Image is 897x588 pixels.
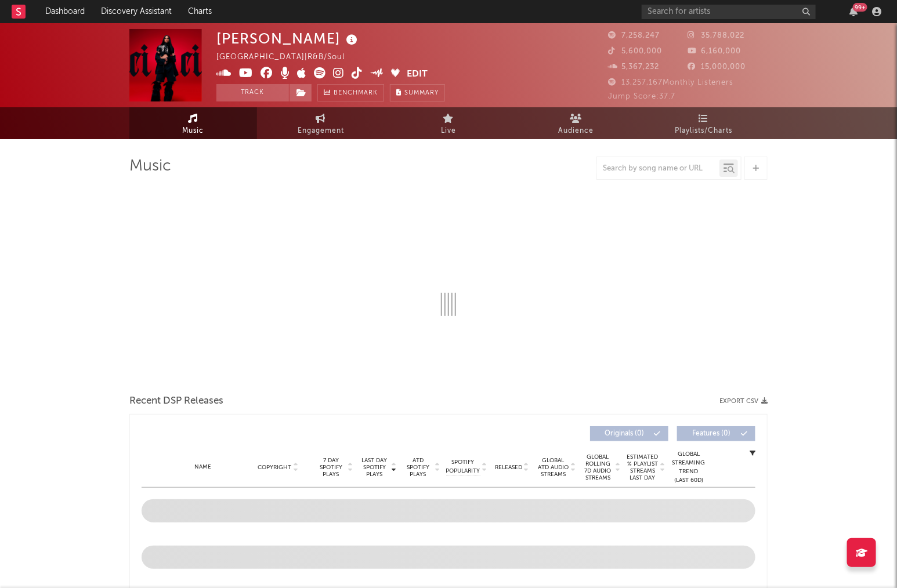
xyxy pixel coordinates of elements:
[685,430,738,437] span: Features ( 0 )
[688,63,746,71] span: 15,000,000
[582,453,614,481] span: Global Rolling 7D Audio Streams
[334,86,378,100] span: Benchmark
[537,457,569,478] span: Global ATD Audio Streams
[598,430,651,437] span: Originals ( 0 )
[403,457,433,478] span: ATD Spotify Plays
[512,107,640,139] a: Audience
[642,5,816,19] input: Search for artists
[258,464,291,471] span: Copyright
[688,48,742,55] span: 6,160,000
[216,84,289,101] button: Track
[407,67,428,82] button: Edit
[165,463,241,471] div: Name
[671,450,706,485] div: Global Streaming Trend (Last 60D)
[129,107,257,139] a: Music
[688,32,745,39] span: 35,788,022
[608,93,675,100] span: Jump Score: 37.7
[446,458,480,476] span: Spotify Popularity
[640,107,768,139] a: Playlists/Charts
[849,7,858,16] button: 99+
[719,398,768,405] button: Export CSV
[129,394,223,408] span: Recent DSP Releases
[216,50,358,64] div: [GEOGRAPHIC_DATA] | R&B/Soul
[390,84,445,101] button: Summary
[385,107,512,139] a: Live
[608,63,659,71] span: 5,367,232
[590,426,668,441] button: Originals(0)
[608,79,733,86] span: 13,257,167 Monthly Listeners
[608,48,662,55] span: 5,600,000
[183,124,204,138] span: Music
[608,32,660,39] span: 7,258,247
[216,29,360,48] div: [PERSON_NAME]
[317,84,384,101] a: Benchmark
[495,464,522,471] span: Released
[257,107,385,139] a: Engagement
[404,90,439,96] span: Summary
[441,124,456,138] span: Live
[597,164,719,173] input: Search by song name or URL
[316,457,346,478] span: 7 Day Spotify Plays
[677,426,755,441] button: Features(0)
[853,3,867,12] div: 99 +
[298,124,344,138] span: Engagement
[675,124,733,138] span: Playlists/Charts
[627,453,659,481] span: Estimated % Playlist Streams Last Day
[559,124,594,138] span: Audience
[359,457,390,478] span: Last Day Spotify Plays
